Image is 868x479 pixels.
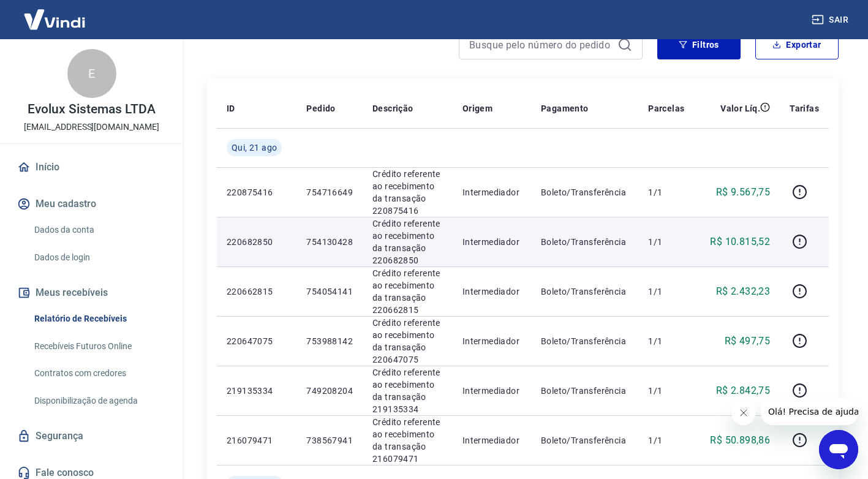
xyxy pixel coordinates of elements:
p: 749208204 [306,385,353,397]
p: R$ 9.567,75 [716,185,770,200]
a: Recebíveis Futuros Online [29,334,168,359]
p: 754130428 [306,236,353,248]
p: Boleto/Transferência [541,335,628,347]
p: R$ 497,75 [725,334,771,349]
p: Descrição [372,102,413,115]
p: ID [227,102,235,115]
p: Boleto/Transferência [541,434,628,447]
p: Crédito referente ao recebimento da transação 216079471 [372,416,443,465]
a: Segurança [15,423,168,450]
a: Dados da conta [29,217,168,243]
button: Exportar [755,30,839,59]
button: Meus recebíveis [15,279,168,306]
p: Boleto/Transferência [541,186,628,198]
p: Intermediador [462,385,521,397]
p: 738567941 [306,434,353,447]
p: R$ 2.842,75 [716,383,770,398]
button: Meu cadastro [15,190,168,217]
p: Boleto/Transferência [541,385,628,397]
p: [EMAIL_ADDRESS][DOMAIN_NAME] [24,121,159,134]
p: 1/1 [648,236,684,248]
p: Evolux Sistemas LTDA [28,103,155,116]
iframe: Botão para abrir a janela de mensagens [819,430,858,469]
button: Sair [809,9,853,31]
p: R$ 50.898,86 [710,433,770,448]
p: 220662815 [227,285,287,298]
p: R$ 2.432,23 [716,284,770,299]
p: 1/1 [648,335,684,347]
p: Boleto/Transferência [541,236,628,248]
a: Dados de login [29,245,168,270]
p: 216079471 [227,434,287,447]
p: 1/1 [648,385,684,397]
p: Pagamento [541,102,589,115]
p: Crédito referente ao recebimento da transação 220875416 [372,168,443,217]
p: Crédito referente ao recebimento da transação 220647075 [372,317,443,366]
a: Início [15,154,168,181]
a: Relatório de Recebíveis [29,306,168,331]
p: Parcelas [648,102,684,115]
p: 1/1 [648,285,684,298]
input: Busque pelo número do pedido [469,36,613,54]
p: Tarifas [790,102,819,115]
p: Intermediador [462,434,521,447]
iframe: Mensagem da empresa [761,398,858,425]
span: Qui, 21 ago [232,141,277,154]
div: E [67,49,116,98]
p: 219135334 [227,385,287,397]
button: Filtros [657,30,741,59]
p: 753988142 [306,335,353,347]
p: Crédito referente ao recebimento da transação 219135334 [372,366,443,415]
p: Intermediador [462,236,521,248]
img: Vindi [15,1,94,38]
p: 220647075 [227,335,287,347]
iframe: Fechar mensagem [731,401,756,425]
p: R$ 10.815,52 [710,235,770,249]
a: Disponibilização de agenda [29,388,168,413]
p: Intermediador [462,186,521,198]
p: 754054141 [306,285,353,298]
p: 1/1 [648,186,684,198]
p: Intermediador [462,285,521,298]
p: 1/1 [648,434,684,447]
p: Crédito referente ao recebimento da transação 220682850 [372,217,443,266]
p: 754716649 [306,186,353,198]
p: Pedido [306,102,335,115]
p: Crédito referente ao recebimento da transação 220662815 [372,267,443,316]
span: Olá! Precisa de ajuda? [7,9,103,18]
p: 220682850 [227,236,287,248]
p: Intermediador [462,335,521,347]
p: Origem [462,102,492,115]
a: Contratos com credores [29,361,168,386]
p: Boleto/Transferência [541,285,628,298]
p: 220875416 [227,186,287,198]
p: Valor Líq. [720,102,760,115]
